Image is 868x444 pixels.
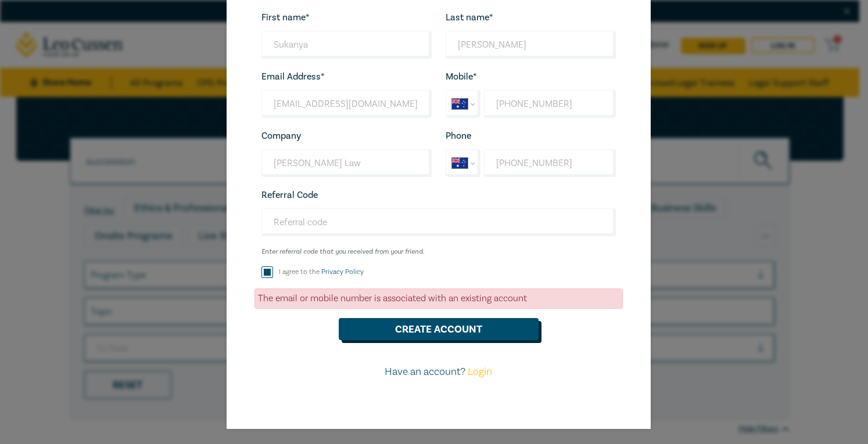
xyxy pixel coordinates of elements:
label: Mobile* [446,71,477,82]
small: Enter referral code that you received from your friend. [261,248,616,256]
div: The email or mobile number is associated with an existing account [254,288,623,309]
input: Enter phone number [484,149,615,177]
input: Last name* [446,31,616,59]
label: I agree to the [279,267,364,277]
a: Privacy Policy [321,268,364,276]
a: Login [468,365,492,378]
label: Email Address* [261,71,325,82]
input: Referral code [261,208,616,236]
button: Create Account [339,318,539,340]
label: First name* [261,12,310,23]
input: First name* [261,31,432,59]
label: Company [261,131,301,141]
input: Enter Mobile number [484,90,615,118]
p: Have an account? [254,364,623,380]
input: Your email [261,90,432,118]
input: Company [261,149,432,177]
label: Last name* [446,12,493,23]
label: Phone [446,131,471,141]
label: Referral Code [261,190,318,200]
